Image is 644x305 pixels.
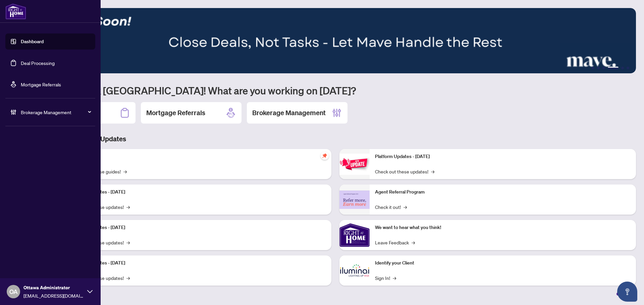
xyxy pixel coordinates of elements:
button: 3 [602,67,605,69]
p: Identify your Client [375,259,631,267]
button: 2 [597,67,600,69]
img: We want to hear what you think! [339,220,370,250]
a: Leave Feedback→ [375,239,415,246]
button: 6 [627,67,629,69]
span: pushpin [321,152,329,160]
a: Mortgage Referrals [21,81,61,87]
p: Platform Updates - [DATE] [70,259,326,267]
button: 5 [621,67,624,69]
p: Platform Updates - [DATE] [375,153,631,160]
span: → [126,239,130,246]
a: Deal Processing [21,60,55,66]
a: Check it out!→ [375,203,407,211]
span: → [393,274,396,282]
a: Sign In!→ [375,274,396,282]
span: → [126,274,130,282]
a: Dashboard [21,39,44,45]
button: Open asap [617,282,637,302]
span: → [431,168,434,175]
span: → [404,203,407,211]
button: 1 [592,67,594,69]
span: → [412,239,415,246]
p: Agent Referral Program [375,188,631,196]
span: OA [9,287,18,296]
a: Check out these updates!→ [375,168,434,175]
span: Ottawa Administrator [23,284,84,291]
img: Slide 3 [35,8,636,73]
span: Brokerage Management [21,108,91,116]
p: Platform Updates - [DATE] [70,224,326,231]
img: Platform Updates - June 23, 2025 [339,154,370,175]
span: [EMAIL_ADDRESS][DOMAIN_NAME] [23,292,84,299]
img: Identify your Client [339,255,370,286]
p: Self-Help [70,153,326,160]
h3: Brokerage & Industry Updates [35,134,636,144]
h2: Brokerage Management [252,108,326,118]
p: We want to hear what you think! [375,224,631,231]
span: → [126,203,130,211]
span: → [123,168,127,175]
button: 4 [608,67,619,69]
img: Agent Referral Program [339,190,370,209]
h1: Welcome back [GEOGRAPHIC_DATA]! What are you working on [DATE]? [35,84,636,97]
p: Platform Updates - [DATE] [70,188,326,196]
h2: Mortgage Referrals [146,108,205,118]
img: logo [5,3,26,19]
